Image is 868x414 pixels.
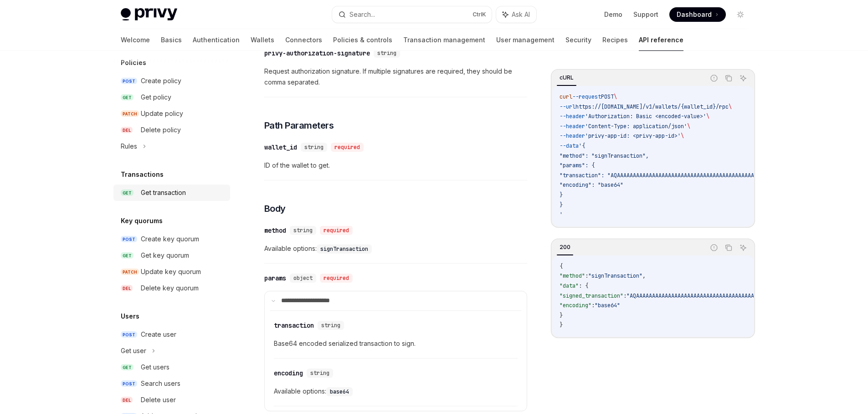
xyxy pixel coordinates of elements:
[141,266,201,277] div: Update key quorum
[729,103,732,110] span: \
[141,92,171,103] div: Get policy
[560,103,575,110] span: --url
[733,7,748,22] button: Toggle dark mode
[560,211,563,218] span: '
[575,103,729,110] span: https://[DOMAIN_NAME]/v1/wallets/{wallet_id}/rpc
[560,282,579,289] span: "data"
[121,311,139,322] h5: Users
[121,380,137,387] span: POST
[121,331,137,338] span: POST
[113,73,230,89] a: POSTCreate policy
[560,123,585,130] span: --header
[141,329,176,340] div: Create user
[317,244,372,254] code: signTransaction
[579,282,588,289] span: : {
[496,6,536,23] button: Ask AI
[560,263,563,270] span: {
[141,378,180,389] div: Search users
[274,338,518,349] span: Base64 encoded serialized transaction to sign.
[560,93,572,100] span: curl
[560,272,585,279] span: "method"
[141,187,186,198] div: Get transaction
[595,302,620,309] span: "base64"
[113,264,230,280] a: PATCHUpdate key quorum
[560,191,563,199] span: }
[560,113,585,120] span: --header
[293,227,313,234] span: string
[560,142,579,150] span: --data
[251,29,274,51] a: Wallets
[473,11,486,18] span: Ctrl K
[264,243,527,254] span: Available options:
[264,202,286,215] span: Body
[141,283,199,294] div: Delete key quorum
[121,169,164,180] h5: Transactions
[141,108,183,119] div: Update policy
[737,242,749,254] button: Ask AI
[193,29,240,51] a: Authentication
[623,292,627,299] span: :
[512,10,530,19] span: Ask AI
[602,29,628,51] a: Recipes
[264,49,370,58] div: privy-authorization-signature
[141,234,199,244] div: Create key quorum
[121,94,134,101] span: GET
[642,272,646,279] span: ,
[141,75,181,86] div: Create policy
[121,236,137,243] span: POST
[121,78,137,85] span: POST
[633,10,658,19] a: Support
[585,132,681,140] span: 'privy-app-id: <privy-app-id>'
[264,160,527,171] span: ID of the wallet to get.
[333,29,392,51] a: Policies & controls
[113,280,230,296] a: DELDelete key quorum
[681,132,684,140] span: \
[264,226,286,235] div: method
[320,226,353,235] div: required
[161,29,182,51] a: Basics
[285,29,322,51] a: Connectors
[113,231,230,247] a: POSTCreate key quorum
[332,6,492,23] button: Search...CtrlK
[560,302,591,309] span: "encoding"
[585,272,588,279] span: :
[560,152,649,160] span: "method": "signTransaction",
[121,364,134,371] span: GET
[113,89,230,105] a: GETGet policy
[264,274,286,283] div: params
[560,321,563,329] span: }
[121,8,177,21] img: light logo
[326,387,353,396] code: base64
[121,215,163,226] h5: Key quorums
[572,93,601,100] span: --request
[723,242,734,254] button: Copy the contents from the code block
[677,10,712,19] span: Dashboard
[737,72,749,84] button: Ask AI
[310,369,329,377] span: string
[349,9,375,20] div: Search...
[121,285,133,292] span: DEL
[121,110,139,117] span: PATCH
[264,143,297,152] div: wallet_id
[591,302,595,309] span: :
[588,272,642,279] span: "signTransaction"
[113,122,230,138] a: DELDelete policy
[113,375,230,392] a: POSTSearch users
[274,369,303,378] div: encoding
[560,181,623,189] span: "encoding": "base64"
[121,29,150,51] a: Welcome
[601,93,614,100] span: POST
[403,29,485,51] a: Transaction management
[113,185,230,201] a: GETGet transaction
[560,162,595,169] span: "params": {
[604,10,622,19] a: Demo
[557,72,576,83] div: cURL
[304,144,324,151] span: string
[377,50,396,57] span: string
[141,125,181,135] div: Delete policy
[669,7,726,22] a: Dashboard
[560,292,623,299] span: "signed_transaction"
[113,326,230,343] a: POSTCreate user
[565,29,591,51] a: Security
[708,242,720,254] button: Report incorrect code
